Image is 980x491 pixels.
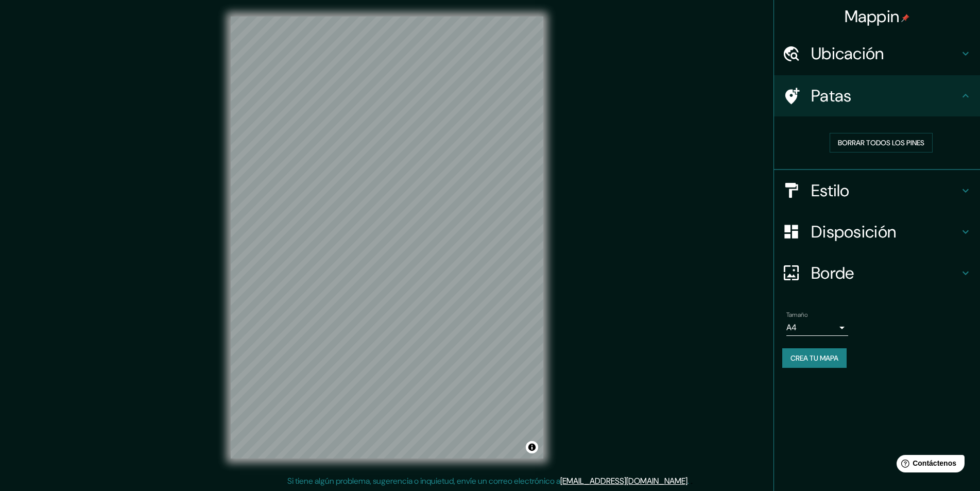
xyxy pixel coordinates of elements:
div: Patas [774,75,980,116]
button: Crea tu mapa [782,348,847,368]
font: Si tiene algún problema, sugerencia o inquietud, envíe un correo electrónico a [287,476,560,486]
font: Mappin [845,6,900,27]
font: Tamaño [786,311,807,319]
font: . [687,476,689,486]
font: Borde [811,262,854,284]
font: . [691,475,693,486]
font: Disposición [811,221,896,243]
font: Crea tu mapa [790,353,838,363]
div: Disposición [774,211,980,252]
button: Borrar todos los pines [830,133,933,153]
canvas: Mapa [231,16,543,459]
a: [EMAIL_ADDRESS][DOMAIN_NAME] [560,476,687,486]
div: Ubicación [774,33,980,74]
font: Patas [811,85,852,107]
font: Ubicación [811,43,884,64]
font: Estilo [811,180,850,201]
div: Estilo [774,170,980,211]
font: Borrar todos los pines [838,138,924,147]
button: Activar o desactivar atribución [526,441,538,453]
div: Borde [774,252,980,294]
font: A4 [786,322,797,333]
font: . [689,475,691,486]
div: A4 [786,319,848,336]
img: pin-icon.png [901,14,909,22]
iframe: Lanzador de widgets de ayuda [888,451,969,480]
